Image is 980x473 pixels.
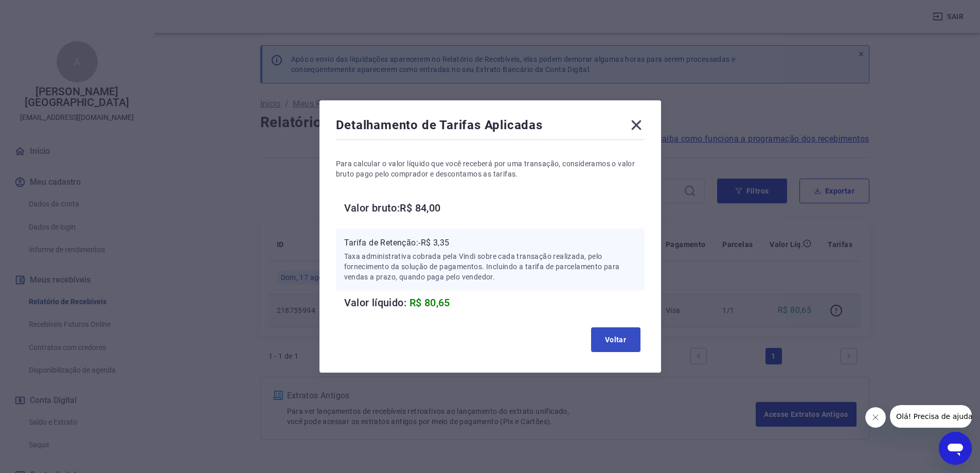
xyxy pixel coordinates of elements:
[591,327,640,352] button: Voltar
[865,407,886,428] iframe: Fechar mensagem
[344,200,645,216] h6: Valor bruto: R$ 84,00
[409,296,450,309] span: R$ 80,65
[336,117,645,137] div: Detalhamento de Tarifas Aplicadas
[344,237,636,249] p: Tarifa de Retenção: -R$ 3,35
[336,159,645,179] p: Para calcular o valor líquido que você receberá por uma transação, consideramos o valor bruto pag...
[6,7,86,15] span: Olá! Precisa de ajuda?
[344,294,645,311] h6: Valor líquido:
[890,405,972,428] iframe: Mensagem da empresa
[344,251,636,282] p: Taxa administrativa cobrada pela Vindi sobre cada transação realizada, pelo fornecimento da soluç...
[939,432,972,465] iframe: Botão para abrir a janela de mensagens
